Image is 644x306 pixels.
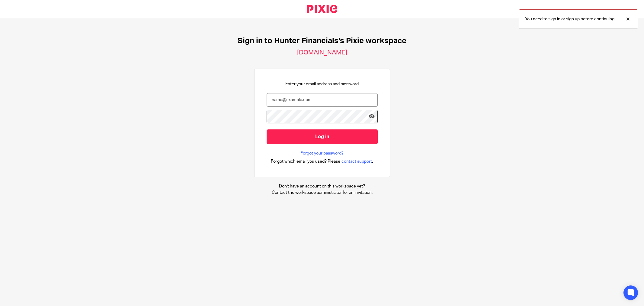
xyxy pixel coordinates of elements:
p: Don't have an account on this workspace yet? [272,183,373,189]
p: Enter your email address and password [285,81,359,87]
div: . [271,158,373,165]
span: Forgot which email you used? Please [271,158,340,164]
a: Forgot your password? [300,150,344,156]
h2: [DOMAIN_NAME] [297,49,347,57]
input: name@example.com [267,93,378,107]
p: You need to sign in or sign up before continuing. [525,16,615,22]
input: Log in [267,129,378,144]
h1: Sign in to Hunter Financials's Pixie workspace [238,36,406,46]
p: Contact the workspace administrator for an invitation. [272,190,373,196]
span: contact support [341,158,372,164]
